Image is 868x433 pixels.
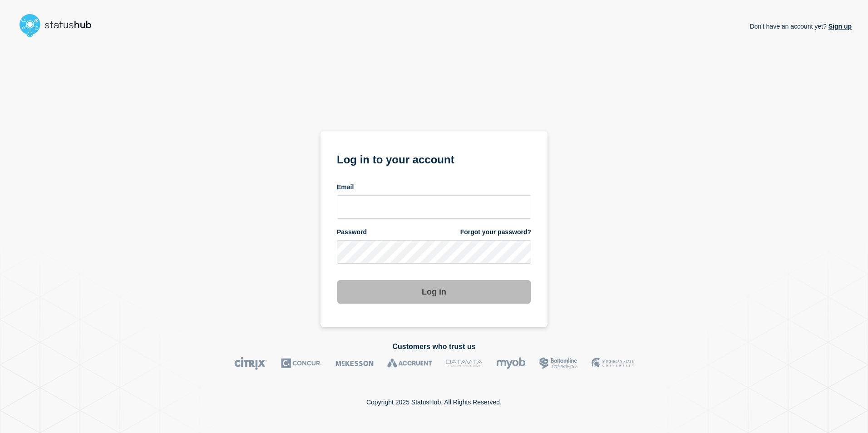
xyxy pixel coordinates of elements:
h1: Log in to your account [337,150,531,167]
p: Copyright 2025 StatusHub. All Rights Reserved. [366,399,502,406]
a: Forgot your password? [460,228,531,236]
img: Citrix logo [234,357,267,370]
img: McKesson logo [335,357,374,370]
span: Email [337,183,354,192]
input: password input [337,240,531,264]
img: Concur logo [281,357,322,370]
a: Sign up [827,23,852,30]
button: Log in [337,280,531,304]
img: Bottomline logo [539,357,578,370]
img: StatusHub logo [16,11,103,40]
p: Don't have an account yet? [750,15,852,37]
h2: Customers who trust us [16,343,852,351]
img: Accruent logo [387,357,432,370]
span: Password [337,228,367,236]
img: MSU logo [592,357,634,370]
img: DataVita logo [446,357,483,370]
input: email input [337,195,531,219]
img: myob logo [496,357,526,370]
